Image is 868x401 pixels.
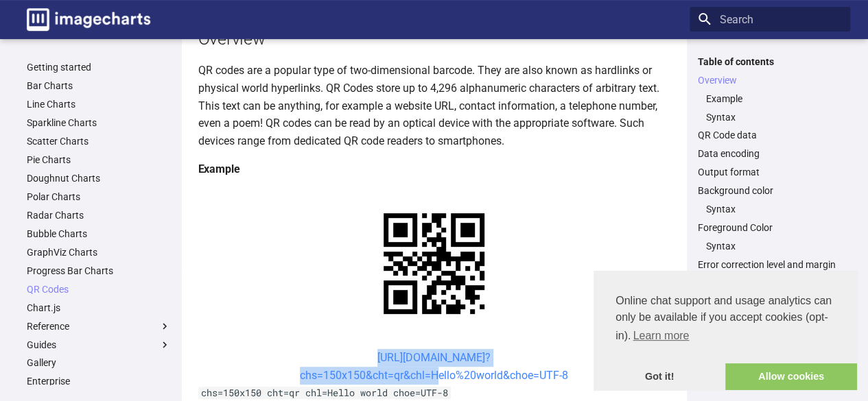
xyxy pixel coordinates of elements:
[27,356,171,369] a: Gallery
[27,228,171,240] a: Bubble Charts
[198,387,451,399] code: chs=150x150 cht=qr chl=Hello world choe=UTF-8
[615,293,835,346] span: Online chat support and usage analytics can only be available if you accept cookies (opt-in).
[360,189,508,338] img: chart
[27,283,171,295] a: QR Codes
[594,363,725,391] a: dismiss cookie message
[27,302,171,314] a: Chart.js
[698,74,842,86] a: Overview
[698,184,842,197] a: Background color
[698,203,842,215] nav: Background color
[27,191,171,203] a: Polar Charts
[27,339,171,351] label: Guides
[198,62,670,149] p: QR codes are a popular type of two-dimensional barcode. They are also known as hardlinks or physi...
[27,80,171,92] a: Bar Charts
[725,363,857,391] a: allow cookies
[690,56,850,271] nav: Table of contents
[27,246,171,258] a: GraphViz Charts
[27,265,171,277] a: Progress Bar Charts
[27,209,171,221] a: Radar Charts
[300,351,568,382] a: [URL][DOMAIN_NAME]?chs=150x150&cht=qr&chl=Hello%20world&choe=UTF-8
[198,160,670,178] h4: Example
[631,326,691,346] a: learn more about cookies
[698,93,842,123] nav: Overview
[706,240,842,252] a: Syntax
[27,61,171,73] a: Getting started
[698,258,842,271] a: Error correction level and margin
[27,8,150,31] img: logo
[27,320,171,332] label: Reference
[698,240,842,252] nav: Foreground Color
[21,3,156,36] a: Image-Charts documentation
[706,93,842,105] a: Example
[698,221,842,234] a: Foreground Color
[698,166,842,178] a: Output format
[690,7,850,32] input: Search
[698,147,842,160] a: Data encoding
[27,172,171,184] a: Doughnut Charts
[706,203,842,215] a: Syntax
[198,27,670,51] h2: Overview
[27,154,171,166] a: Pie Charts
[27,375,171,387] a: Enterprise
[706,111,842,123] a: Syntax
[690,56,850,68] label: Table of contents
[27,98,171,110] a: Line Charts
[27,117,171,129] a: Sparkline Charts
[698,129,842,141] a: QR Code data
[27,135,171,147] a: Scatter Charts
[594,271,857,390] div: cookieconsent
